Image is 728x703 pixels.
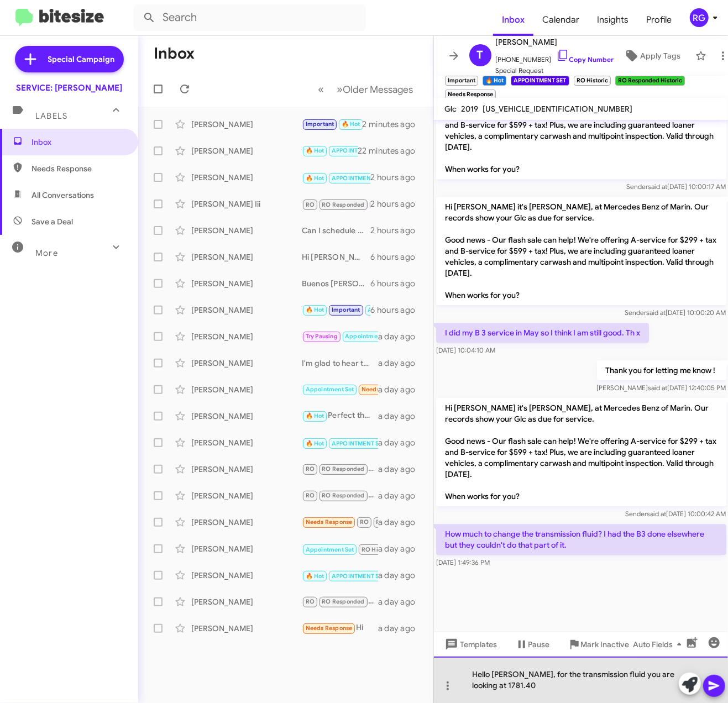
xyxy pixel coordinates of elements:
[378,331,425,342] div: a day ago
[370,278,424,289] div: 6 hours ago
[528,634,550,654] span: Pause
[302,358,378,369] div: I'm glad to hear that! If you need to schedule future maintenance or repairs for your vehicle, fe...
[434,634,506,654] button: Templates
[443,634,497,654] span: Templates
[302,144,358,157] div: [PERSON_NAME], my tire light is on however the tire pressure is correct. Can I turn it off?
[302,251,370,263] div: Hi [PERSON_NAME], no problem at all. When you’re ready, we’ll be here to help with your Mercedes-...
[318,82,324,96] span: «
[378,358,425,369] div: a day ago
[378,490,425,501] div: a day ago
[302,383,378,396] div: Hi [PERSON_NAME], my daughter [PERSON_NAME] wrote an email to you on my behalf this morning regar...
[362,386,408,393] span: Needs Response
[625,308,726,317] span: Sender [DATE] 10:00:20 AM
[445,104,457,114] span: Glc
[436,524,726,555] p: How much to change the transmission fluid? I had the B3 done elsewhere but they couldn't do that ...
[191,251,302,263] div: [PERSON_NAME]
[322,201,364,208] span: RO Responded
[376,518,419,526] span: RO Responded
[358,145,425,156] div: 22 minutes ago
[302,568,378,582] div: I'm glad to hear that! Feel free to reach out to us if you have any questions or concerns.
[511,76,569,86] small: APPOINTMENT SET
[378,596,425,607] div: a day ago
[302,225,370,236] div: Can I schedule and appointment for you?
[35,248,58,258] span: More
[533,4,588,36] a: Calendar
[506,634,559,654] button: Pause
[625,510,726,518] span: Sender [DATE] 10:00:42 AM
[637,4,680,36] a: Profile
[337,82,343,96] span: »
[134,4,366,31] input: Search
[15,46,124,72] a: Special Campaign
[191,517,302,528] div: [PERSON_NAME]
[306,333,338,340] span: Try Pausing
[302,463,378,475] div: Hi [PERSON_NAME], thank you for your honest feedback. I’m sorry the small battery wasn’t addresse...
[48,54,115,65] span: Special Campaign
[378,623,425,634] div: a day ago
[302,303,370,316] div: We’re offering limited-time specials through the end of the month:Oil Change $159.95 (Reg. $290)T...
[436,558,490,566] span: [DATE] 1:49:36 PM
[191,278,302,289] div: [PERSON_NAME]
[596,384,726,392] span: [PERSON_NAME] [DATE] 12:40:05 PM
[378,570,425,581] div: a day ago
[436,71,726,179] p: Hi [PERSON_NAME] it's [PERSON_NAME], at Mercedes Benz of Marin. Our records show your Glc as due ...
[436,323,649,343] p: I did my B 3 service in May so I think I am still good. Th x
[378,464,425,475] div: a day ago
[614,46,690,66] button: Apply Tags
[483,76,506,86] small: 🔥 Hot
[362,546,394,553] span: RO Historic
[191,543,302,554] div: [PERSON_NAME]
[483,104,633,114] span: [US_VEHICLE_IDENTIFICATION_NUMBER]
[378,384,425,395] div: a day ago
[378,543,425,554] div: a day ago
[588,4,637,36] a: Insights
[496,35,614,49] span: [PERSON_NAME]
[302,170,370,184] div: On my way!
[191,225,302,236] div: [PERSON_NAME]
[436,398,726,506] p: Hi [PERSON_NAME] it's [PERSON_NAME], at Mercedes Benz of Marin. Our records show your Glc as due ...
[302,118,363,130] div: How much to change the transmission fluid? I had the B3 done elsewhere but they couldn't do that ...
[493,4,533,36] span: Inbox
[332,175,386,182] span: APPOINTMENT SET
[306,147,324,154] span: 🔥 Hot
[445,90,496,99] small: Needs Response
[648,182,667,191] span: said at
[32,190,94,201] span: All Conversations
[378,411,425,422] div: a day ago
[360,518,369,526] span: RO
[302,436,378,449] div: Absolutely! We will see you then !
[191,172,302,183] div: [PERSON_NAME]
[322,598,364,605] span: RO Responded
[332,440,386,447] span: APPOINTMENT SET
[191,623,302,634] div: [PERSON_NAME]
[574,76,611,86] small: RO Historic
[370,305,424,316] div: 6 hours ago
[370,172,424,183] div: 2 hours ago
[32,216,73,227] span: Save a Deal
[581,634,630,654] span: Mark Inactive
[624,634,695,654] button: Auto Fields
[331,78,420,101] button: Next
[302,410,378,422] div: Perfect thank you ! We will call/text you when on our way
[345,333,394,340] span: Appointment Set
[306,625,353,632] span: Needs Response
[496,49,614,65] span: [PHONE_NUMBER]
[306,412,324,419] span: 🔥 Hot
[306,120,334,128] span: Important
[633,634,686,654] span: Auto Fields
[378,437,425,448] div: a day ago
[302,197,370,211] div: Inbound Call
[306,492,315,499] span: RO
[648,384,667,392] span: said at
[368,306,422,313] span: APPOINTMENT SET
[332,306,360,313] span: Important
[191,198,302,209] div: [PERSON_NAME] Iii
[191,437,302,448] div: [PERSON_NAME]
[191,358,302,369] div: [PERSON_NAME]
[312,78,331,101] button: Previous
[306,201,315,208] span: RO
[32,137,125,148] span: Inbox
[378,517,425,528] div: a day ago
